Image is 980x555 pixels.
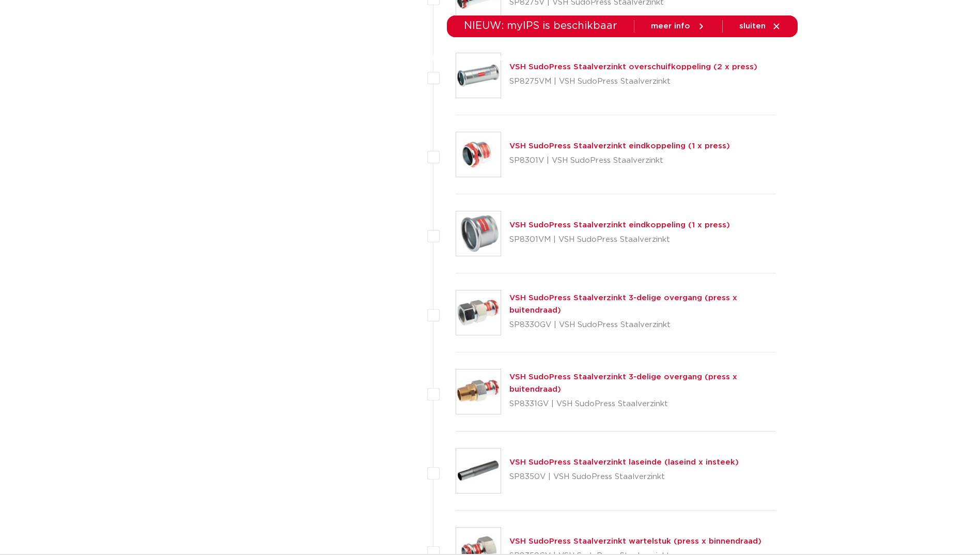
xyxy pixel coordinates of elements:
p: SP8330GV | VSH SudoPress Staalverzinkt [509,317,776,333]
a: meer info [651,22,706,31]
div: my IPS [746,37,756,79]
a: VSH SudoPress Staalverzinkt 3-delige overgang (press x buitendraad) [509,294,737,314]
img: Thumbnail for VSH SudoPress Staalverzinkt 3-delige overgang (press x buitendraad) [456,290,501,335]
a: downloads [540,37,584,79]
a: sluiten [739,22,781,31]
a: VSH SudoPress Staalverzinkt eindkoppeling (1 x press) [509,221,730,229]
p: SP8301V | VSH SudoPress Staalverzinkt [509,152,730,169]
img: Thumbnail for VSH SudoPress Staalverzinkt eindkoppeling (1 x press) [456,132,501,177]
img: Thumbnail for VSH SudoPress Staalverzinkt laseinde (laseind x insteek) [456,449,501,493]
p: SP8275VM | VSH SudoPress Staalverzinkt [509,73,757,90]
a: VSH SudoPress Staalverzinkt 3-delige overgang (press x buitendraad) [509,373,737,393]
a: VSH SudoPress Staalverzinkt laseinde (laseind x insteek) [509,458,739,466]
span: sluiten [739,22,766,30]
nav: Menu [349,37,694,79]
a: VSH SudoPress Staalverzinkt eindkoppeling (1 x press) [509,142,730,150]
p: SP8350V | VSH SudoPress Staalverzinkt [509,469,739,485]
span: meer info [651,22,690,30]
p: SP8301VM | VSH SudoPress Staalverzinkt [509,232,730,248]
img: Thumbnail for VSH SudoPress Staalverzinkt eindkoppeling (1 x press) [456,211,501,256]
p: SP8331GV | VSH SudoPress Staalverzinkt [509,396,776,412]
a: markten [412,37,445,79]
img: Thumbnail for VSH SudoPress Staalverzinkt 3-delige overgang (press x buitendraad) [456,369,501,414]
a: toepassingen [465,37,520,79]
a: over ons [659,37,694,79]
span: NIEUW: myIPS is beschikbaar [464,21,617,31]
a: producten [349,37,391,79]
a: VSH SudoPress Staalverzinkt wartelstuk (press x binnendraad) [509,537,761,545]
a: services [605,37,638,79]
